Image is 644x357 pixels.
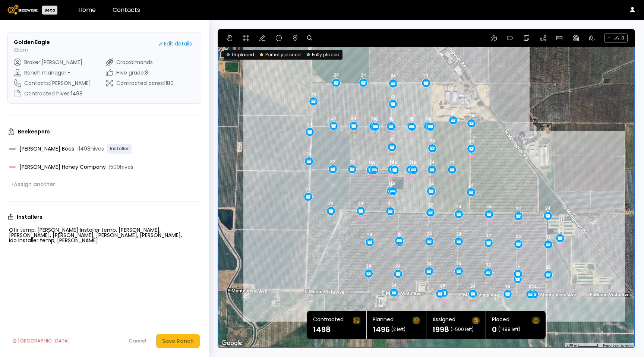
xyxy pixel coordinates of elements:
[366,263,371,269] div: 24
[390,94,395,99] div: 32
[331,116,336,121] div: 32
[307,122,312,127] div: 24
[516,234,521,239] div: 24
[220,338,244,348] img: Google
[10,181,55,187] div: + Assign another
[107,144,132,154] span: Installer
[9,164,177,170] div: [PERSON_NAME] Honey Company
[373,317,394,324] div: Planned
[156,334,200,348] button: Save Ranch
[443,283,445,288] div: 8
[395,264,401,269] div: 24
[14,79,91,87] div: Contacts : [PERSON_NAME]
[14,38,50,46] h3: Golden Eagle
[13,337,70,345] div: [GEOGRAPHIC_DATA]
[159,40,192,48] div: Edit details
[391,73,396,79] div: 24
[429,181,434,187] div: 24
[7,179,58,189] button: +Assign another
[566,343,577,347] span: 200 m
[558,228,563,234] div: 24
[350,159,355,164] div: 24
[162,337,194,345] div: Save Ranch
[531,284,537,290] div: 24
[456,231,461,237] div: 24
[426,261,432,266] div: 24
[14,59,91,66] div: Broker : [PERSON_NAME]
[492,317,509,324] div: Placed
[438,284,443,289] div: 16
[368,160,373,165] div: 16
[106,59,174,66] div: Crop : almonds
[14,90,91,97] div: Contracted hives : 1498
[389,137,395,142] div: 32
[498,327,520,332] span: (1498 left)
[358,201,363,206] div: 24
[42,6,57,15] div: Beta
[373,117,378,122] div: 16
[389,159,394,165] div: 16
[545,206,550,211] div: 24
[505,284,510,289] div: 16
[330,159,335,164] div: 32
[334,73,339,78] div: 24
[451,327,474,332] span: (-500 left)
[373,326,390,333] h1: 1496
[313,317,344,324] div: Contracted
[7,142,201,155] div: [PERSON_NAME] Bees|1498hivesInstaller
[411,117,413,122] div: 8
[156,38,195,49] button: Edit details
[486,262,491,268] div: 32
[603,343,633,347] a: Report a map error
[432,326,449,333] h1: 1998
[428,202,433,208] div: 32
[410,116,412,121] div: 8
[468,183,474,188] div: 24
[429,117,432,122] div: 8
[78,6,96,14] a: Home
[391,282,397,288] div: 24
[427,231,432,237] div: 24
[529,284,531,290] div: 8
[546,234,551,240] div: 32
[390,181,395,186] div: 16
[307,51,340,58] div: Fully placed
[492,326,497,333] h1: 0
[361,73,366,78] div: 24
[371,116,376,121] div: 16
[367,232,372,237] div: 24
[328,201,334,206] div: 24
[227,51,254,58] div: Unplaced
[411,160,416,165] div: 16
[389,116,392,121] div: 8
[391,327,405,332] span: (2 left)
[426,116,431,121] div: 24
[125,335,150,347] button: Cancel
[106,69,174,76] div: Hive grade : 8
[113,6,140,14] a: Contacts
[409,159,412,165] div: 8
[430,138,435,143] div: 24
[469,139,474,144] div: 24
[516,206,521,211] div: 24
[9,144,177,154] div: [PERSON_NAME] Bees
[470,284,476,289] div: 24
[392,160,397,165] div: 16
[451,111,456,116] div: 24
[220,338,244,348] a: Open this area in Google Maps (opens a new window)
[7,161,201,173] div: [PERSON_NAME] Honey Company|500hives
[14,46,50,54] p: Olam
[604,34,628,42] span: + 0
[388,181,394,186] div: 16
[311,91,316,97] div: 24
[397,231,402,236] div: 16
[351,116,356,121] div: 24
[456,204,461,209] div: 24
[7,5,38,15] img: Beewise logo
[469,113,474,119] div: 24
[486,204,492,209] div: 24
[129,337,146,345] div: Cancel
[389,117,394,122] div: 16
[456,261,461,266] div: 24
[449,160,455,165] div: 24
